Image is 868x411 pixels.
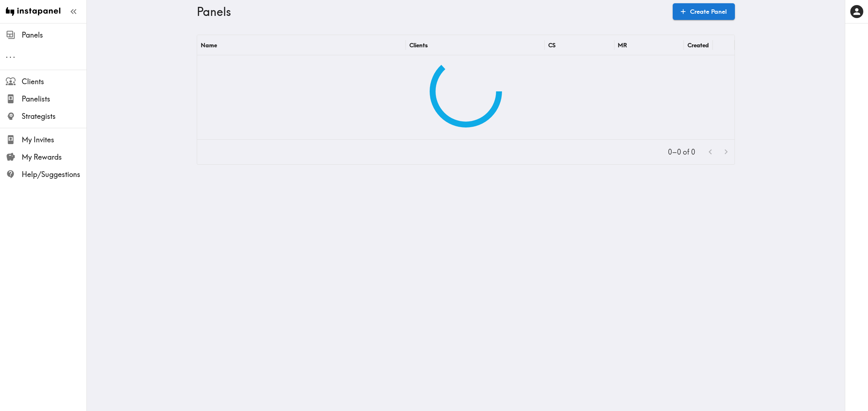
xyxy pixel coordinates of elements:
[409,42,428,49] div: Clients
[13,51,15,60] span: .
[22,111,86,121] span: Strategists
[673,3,735,20] a: Create Panel
[22,169,86,179] span: Help/Suggestions
[22,77,86,87] span: Clients
[201,42,217,49] div: Name
[688,42,709,49] div: Created
[668,147,695,157] p: 0–0 of 0
[22,152,86,162] span: My Rewards
[22,135,86,145] span: My Invites
[9,51,12,60] span: .
[548,42,556,49] div: CS
[618,42,627,49] div: MR
[22,94,86,104] span: Panelists
[6,51,8,60] span: .
[197,5,667,18] h3: Panels
[22,30,86,40] span: Panels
